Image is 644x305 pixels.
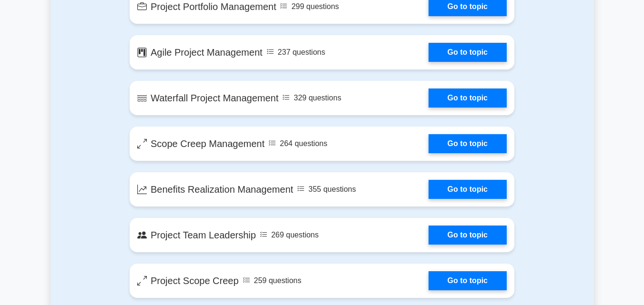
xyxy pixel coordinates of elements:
[429,89,507,108] a: Go to topic
[429,226,507,245] a: Go to topic
[429,271,507,290] a: Go to topic
[429,180,507,199] a: Go to topic
[429,134,507,153] a: Go to topic
[429,43,507,62] a: Go to topic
